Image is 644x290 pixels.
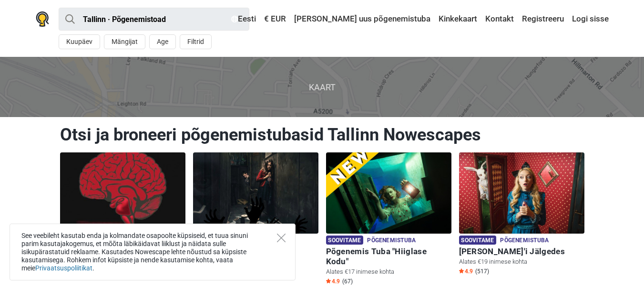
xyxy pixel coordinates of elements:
img: Star [326,279,331,283]
img: Nowescape logo [36,11,49,27]
p: Alates €17 inimese kohta [326,268,451,276]
span: (517) [475,268,489,275]
span: 4.9 [326,278,340,285]
img: Lastekodu Saladus [193,152,318,234]
a: Registreeru [520,11,566,28]
a: Eesti [229,11,258,28]
img: Eesti [231,16,238,22]
button: Close [277,234,286,242]
h6: Põgenemis Tuba "Hiiglase Kodu" [326,247,451,267]
a: Kinkekaart [436,11,480,28]
span: Soovitame [459,236,497,245]
a: [PERSON_NAME] uus põgenemistuba [292,11,433,28]
div: See veebileht kasutab enda ja kolmandate osapoolte küpsiseid, et tuua sinuni parim kasutajakogemu... [10,224,296,280]
span: 4.9 [459,268,473,275]
a: Paranoia Reklaam Põgenemistuba [MEDICAL_DATA] Alates €13 inimese kohta [60,152,185,268]
img: Alice'i Jälgedes [459,152,584,234]
a: Lastekodu Saladus Soovitame Põgenemistuba Lastekodu Saladus Alates €22 inimese kohta Star4.9 (28) [193,152,318,277]
span: (67) [342,278,353,285]
button: Kuupäev [59,34,100,49]
button: Age [149,34,176,49]
span: Põgenemistuba [367,236,416,246]
a: Kontakt [483,11,516,28]
input: proovi “Tallinn” [59,8,249,31]
p: Alates €19 inimese kohta [459,258,584,266]
h6: [PERSON_NAME]'i Jälgedes [459,247,584,257]
span: Põgenemistuba [500,236,549,246]
button: Filtrid [180,34,212,49]
button: Mängijat [104,34,145,49]
img: Põgenemis Tuba "Hiiglase Kodu" [326,152,451,234]
a: Logi sisse [570,11,609,28]
a: € EUR [262,11,288,28]
img: Paranoia [60,152,185,234]
span: Soovitame [326,236,364,245]
a: Alice'i Jälgedes Soovitame Põgenemistuba [PERSON_NAME]'i Jälgedes Alates €19 inimese kohta Star4.... [459,152,584,277]
a: Põgenemis Tuba "Hiiglase Kodu" Soovitame Põgenemistuba Põgenemis Tuba "Hiiglase Kodu" Alates €17 ... [326,152,451,287]
img: Star [459,269,464,273]
h1: Otsi ja broneeri põgenemistubasid Tallinn Nowescapes [60,124,584,145]
a: Privaatsuspoliitikat [35,264,92,272]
